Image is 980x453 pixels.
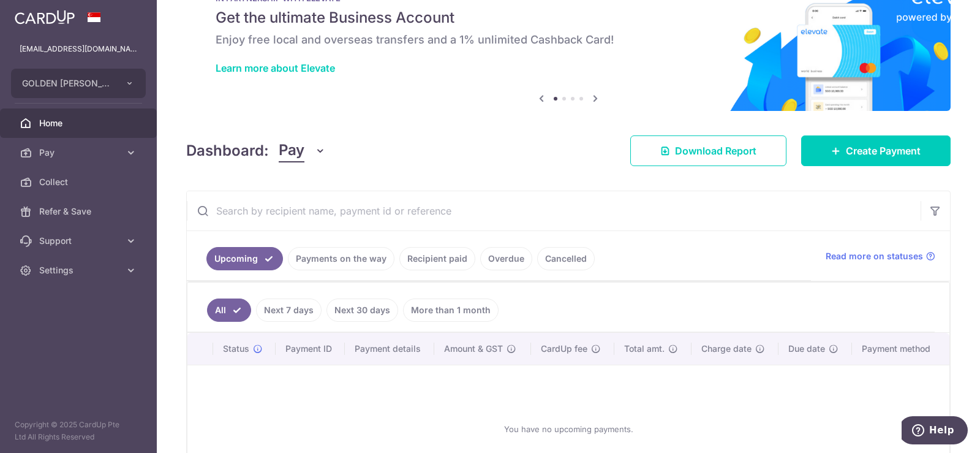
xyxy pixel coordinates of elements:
[207,299,251,322] a: All
[256,299,322,322] a: Next 7 days
[216,32,921,47] h6: Enjoy free local and overseas transfers and a 1% unlimited Cashback Card!
[541,343,587,355] span: CardUp fee
[537,247,595,270] a: Cancelled
[675,143,756,158] span: Download Report
[39,264,120,276] span: Settings
[288,247,394,270] a: Payments on the way
[801,135,951,166] a: Create Payment
[39,176,120,188] span: Collect
[826,250,935,262] a: Read more on statuses
[902,416,968,447] iframe: Opens a widget where you can find more information
[20,43,137,55] p: [EMAIL_ADDRESS][DOMAIN_NAME]
[826,250,923,262] span: Read more on statuses
[206,247,283,270] a: Upcoming
[279,139,326,162] button: Pay
[39,117,120,129] span: Home
[15,10,75,25] img: CardUp
[630,135,786,166] a: Download Report
[701,343,752,355] span: Charge date
[788,343,825,355] span: Due date
[11,69,146,98] button: GOLDEN [PERSON_NAME] MARKETING
[39,147,120,159] span: Pay
[39,205,120,218] span: Refer & Save
[216,62,335,74] a: Learn more about Elevate
[223,343,249,355] span: Status
[345,333,435,365] th: Payment details
[276,333,345,365] th: Payment ID
[22,77,113,89] span: GOLDEN [PERSON_NAME] MARKETING
[326,299,398,322] a: Next 30 days
[39,235,120,247] span: Support
[852,333,949,365] th: Payment method
[187,191,921,230] input: Search by recipient name, payment id or reference
[846,143,921,158] span: Create Payment
[216,8,921,28] h5: Get the ultimate Business Account
[279,139,304,162] span: Pay
[624,343,665,355] span: Total amt.
[186,140,269,162] h4: Dashboard:
[444,343,503,355] span: Amount & GST
[399,247,475,270] a: Recipient paid
[403,299,499,322] a: More than 1 month
[480,247,532,270] a: Overdue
